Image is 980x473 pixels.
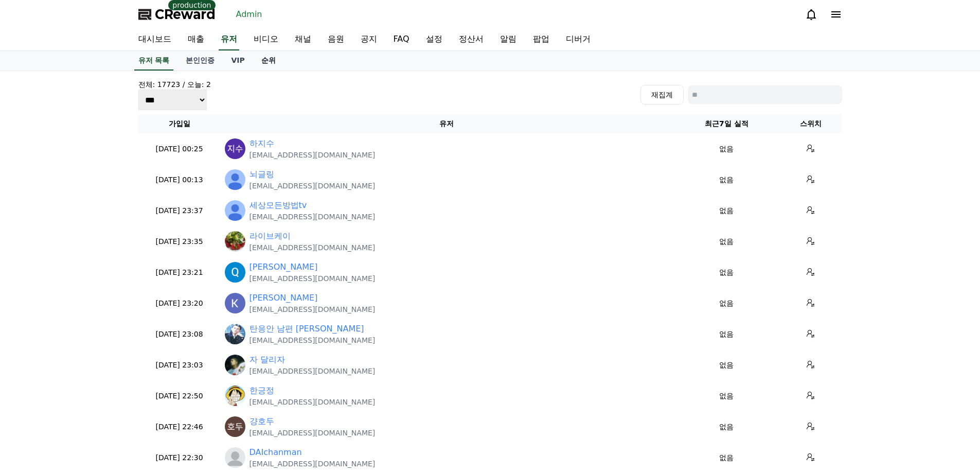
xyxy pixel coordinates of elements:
img: https://lh3.googleusercontent.com/a/ACg8ocIlaYdcCMZH0BUbrK1bzka2AfzxjgievHF2gQOXZ4eOijCs_3DX=s96-c [225,231,245,252]
p: [DATE] 22:50 [142,391,217,401]
img: https://lh3.googleusercontent.com/a/ACg8ocJDD05RuAqmTlBLNAlcSwjNjtqSSxBZUE32ejqoFlLY6ngTRdk=s96-c [225,386,245,406]
a: Messages [68,326,133,352]
a: 본인인증 [177,51,223,71]
a: CReward [138,6,216,23]
a: 디버거 [558,29,599,50]
p: 없음 [677,174,776,185]
p: [EMAIL_ADDRESS][DOMAIN_NAME] [250,397,376,407]
p: [EMAIL_ADDRESS][DOMAIN_NAME] [250,366,376,376]
a: Home [3,326,68,352]
p: [DATE] 22:30 [142,452,217,463]
a: 매출 [180,29,212,50]
p: [EMAIL_ADDRESS][DOMAIN_NAME] [250,273,376,284]
th: 유저 [221,114,673,133]
p: [DATE] 23:20 [142,298,217,309]
a: 하지수 [250,137,274,150]
button: 재집계 [640,85,684,104]
p: 없음 [677,144,776,154]
span: CReward [155,6,216,23]
p: [DATE] 00:25 [142,144,217,154]
span: Home [26,342,44,350]
a: 탄응안 남편 [PERSON_NAME] [250,323,364,335]
img: https://lh3.googleusercontent.com/a/ACg8ocLQUWhphS3-9Vb_8Si3_DtvbnNCX4PBsFOBGeKvy4cHO0on2Q=s96-c [225,262,245,283]
p: [EMAIL_ADDRESS][DOMAIN_NAME] [250,428,376,438]
a: 라이브케이 [250,230,291,242]
th: 가입일 [138,114,221,133]
img: https://lh3.googleusercontent.com/a/ACg8ocJpIT34m-muRARABjJMKhuJv-oGOtkx35LmppxWoBRMImLy3A=s96-c [225,169,245,190]
a: 음원 [319,29,352,50]
p: [EMAIL_ADDRESS][DOMAIN_NAME] [250,242,376,253]
p: [EMAIL_ADDRESS][DOMAIN_NAME] [250,150,376,160]
p: [DATE] 23:08 [142,329,217,340]
p: 없음 [677,205,776,216]
p: 없음 [677,236,776,247]
p: 없음 [677,422,776,432]
a: [PERSON_NAME] [250,292,318,304]
span: Settings [152,342,177,350]
img: https://lh3.googleusercontent.com/a/ACg8ocIG0AZOFKvGJSqPc5V369Z1WtY12WFeval64y80lVccdy7mCw=s96-c [225,138,245,159]
p: [DATE] 23:35 [142,236,217,247]
th: 스위치 [780,114,842,133]
a: 정산서 [451,29,492,50]
img: http://k.kakaocdn.net/dn/Q2CEN/btsOQUpoBvh/14ntLF88p2FK4e44WvuNK0/img_640x640.jpg [225,355,245,375]
img: https://lh3.googleusercontent.com/a/ACg8ocJQrJ54nlBCQqt-PxjZwqjv6wfslw-E1lnVn8gpAX_oHWo4Cw=s96-c [225,200,245,221]
a: 팝업 [525,29,558,50]
p: [EMAIL_ADDRESS][DOMAIN_NAME] [250,459,376,469]
p: [EMAIL_ADDRESS][DOMAIN_NAME] [250,304,376,314]
img: http://k.kakaocdn.net/dn/br6pSU/btsDAui99Rw/3eQrKet2hvKxW6TbKfHaJK/img_640x640.jpg [225,324,245,344]
a: 순위 [253,51,284,71]
a: 뇌글링 [250,168,274,181]
a: 세상모든방법tv [250,199,307,212]
a: 자 달리자 [250,354,285,366]
img: profile_blank.webp [225,447,245,468]
img: https://lh3.googleusercontent.com/a/ACg8ocLq_s6dBaXIPLQ7NCt5urvlEiM0t5ZtI8ozwHXFG3lZkq2Z6g=s96-c [225,416,245,437]
p: [DATE] 23:03 [142,360,217,371]
p: 없음 [677,391,776,401]
a: Admin [232,6,266,23]
p: 없음 [677,452,776,463]
a: 유저 [219,29,239,50]
a: 걍호두 [250,415,274,428]
p: 없음 [677,298,776,309]
p: [DATE] 22:46 [142,422,217,432]
a: Settings [133,326,198,352]
p: [EMAIL_ADDRESS][DOMAIN_NAME] [250,212,376,222]
p: 없음 [677,267,776,278]
p: [DATE] 23:37 [142,205,217,216]
h4: 전체: 17723 / 오늘: 2 [138,79,211,90]
a: 한긍정 [250,384,274,397]
a: 설정 [418,29,451,50]
th: 최근7일 실적 [673,114,780,133]
a: 채널 [287,29,319,50]
p: 없음 [677,329,776,340]
a: DAIchanman [250,446,302,459]
a: 대시보드 [130,29,180,50]
p: [DATE] 23:21 [142,267,217,278]
a: 비디오 [245,29,287,50]
a: 공지 [352,29,385,50]
a: FAQ [385,29,418,50]
img: https://lh3.googleusercontent.com/a/ACg8ocJ6IH4PzSxINH4sxGlHhmcqGHCDAu6cZB-2Dd3igRVXNP0mSQ=s96-c [225,293,245,313]
p: 없음 [677,360,776,371]
a: 알림 [492,29,525,50]
a: [PERSON_NAME] [250,261,318,273]
p: [DATE] 00:13 [142,174,217,185]
p: [EMAIL_ADDRESS][DOMAIN_NAME] [250,335,376,345]
a: 유저 목록 [134,51,174,71]
p: [EMAIL_ADDRESS][DOMAIN_NAME] [250,181,376,191]
a: VIP [223,51,253,71]
span: Messages [85,342,116,351]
